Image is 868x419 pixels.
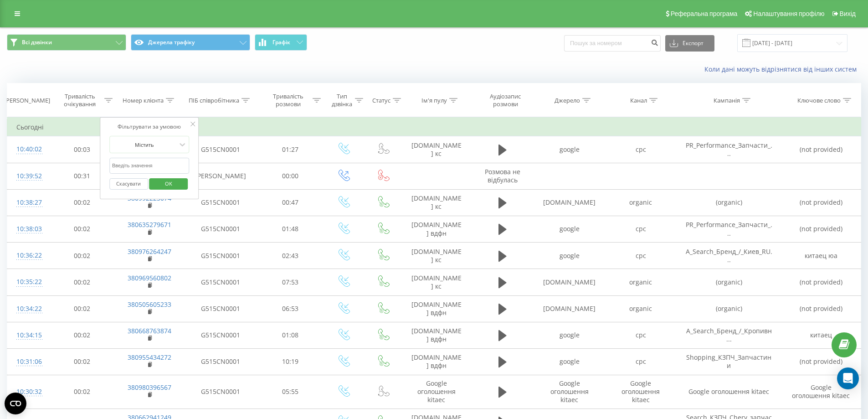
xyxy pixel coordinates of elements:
td: Сьогодні [7,118,861,136]
td: 01:27 [257,136,324,163]
div: 10:38:03 [16,220,40,238]
div: Кампанія [714,97,740,104]
a: 380955434272 [128,353,171,362]
span: Всі дзвінки [22,39,52,46]
td: cpc [605,136,676,163]
button: Скасувати [109,178,148,190]
td: 00:02 [49,322,115,348]
span: Налаштування профілю [753,10,824,17]
button: Графік [255,34,307,51]
td: 00:03 [49,136,115,163]
td: 00:02 [49,348,115,375]
span: A_Search_Бренд_/_Киев_RU... [686,247,772,264]
a: 380980396567 [128,383,171,392]
td: [DOMAIN_NAME] вдфн [402,322,471,348]
td: G515CN0001 [184,295,257,322]
div: 10:36:22 [16,247,40,264]
td: 00:02 [49,243,115,269]
td: [DOMAIN_NAME] кс [402,243,471,269]
td: cpc [605,243,676,269]
td: [DOMAIN_NAME] вдфн [402,348,471,375]
td: G515CN0001 [184,322,257,348]
div: 10:38:27 [16,194,40,212]
span: PR_Performance_Запчасти_... [686,220,772,237]
td: Google оголошення kitaec [534,375,605,409]
td: Google оголошення kitaec [676,375,781,409]
td: [DOMAIN_NAME] вдфн [402,295,471,322]
td: G515CN0001 [184,216,257,242]
td: 06:53 [257,295,324,322]
div: 10:39:52 [16,167,40,185]
td: (not provided) [781,189,861,216]
a: Коли дані можуть відрізнятися вiд інших систем [704,65,861,73]
td: (not provided) [781,295,861,322]
button: OK [149,178,188,190]
td: G515CN0001 [184,269,257,295]
td: (not provided) [781,216,861,242]
span: Реферальна програма [671,10,738,17]
a: 380976264247 [128,247,171,256]
td: google [534,216,605,242]
td: google [534,243,605,269]
td: organic [605,295,676,322]
td: [DOMAIN_NAME] кс [402,189,471,216]
td: cpc [605,348,676,375]
td: 00:02 [49,295,115,322]
td: G515CN0001 [184,136,257,163]
td: 01:48 [257,216,324,242]
td: (organic) [676,189,781,216]
button: Джерела трафіку [131,34,250,51]
div: Аудіозапис розмови [479,93,532,108]
td: (organic) [676,269,781,295]
div: 10:35:22 [16,273,40,291]
td: G515CN0001 [184,189,257,216]
td: китаец [781,322,861,348]
td: 10:19 [257,348,324,375]
div: Тип дзвінка [331,93,353,108]
td: китаец юа [781,243,861,269]
button: Open CMP widget [5,393,26,414]
div: Канал [630,97,647,104]
td: Google оголошення kitaec [781,375,861,409]
div: 10:31:06 [16,353,40,371]
a: 380969560802 [128,274,171,282]
td: [DOMAIN_NAME] [534,189,605,216]
td: 00:02 [49,189,115,216]
td: [DOMAIN_NAME] кс [402,269,471,295]
span: PR_Performance_Запчасти_... [686,141,772,158]
div: 10:40:02 [16,140,40,158]
td: [DOMAIN_NAME] кс [402,136,471,163]
span: Вихід [840,10,856,17]
div: 10:34:15 [16,326,40,344]
td: Shopping_КЗПЧ_Запчастини [676,348,781,375]
span: OK [156,176,181,191]
td: Google оголошення kitaec [402,375,471,409]
td: (not provided) [781,348,861,375]
div: Фільтрувати за умовою [109,122,190,131]
div: Ім'я пулу [421,97,447,104]
td: 07:53 [257,269,324,295]
div: ПІБ співробітника [189,97,239,104]
td: [DOMAIN_NAME] [534,269,605,295]
td: 00:02 [49,269,115,295]
a: 380635279671 [128,220,171,229]
td: google [534,136,605,163]
div: Тривалість розмови [266,93,311,108]
div: Номер клієнта [123,97,164,104]
div: Ключове слово [797,97,841,104]
span: A_Search_Бренд_/_Кропивн... [686,326,772,343]
td: 00:02 [49,216,115,242]
td: 02:43 [257,243,324,269]
input: Пошук за номером [564,35,661,52]
div: Статус [372,97,390,104]
td: 05:55 [257,375,324,409]
td: google [534,348,605,375]
td: G515CN0001 [184,375,257,409]
td: 00:47 [257,189,324,216]
span: Графік [272,39,290,46]
td: [DOMAIN_NAME] [534,295,605,322]
a: 380668763874 [128,326,171,335]
td: cpc [605,216,676,242]
td: (not provided) [781,136,861,163]
div: Джерело [555,97,580,104]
